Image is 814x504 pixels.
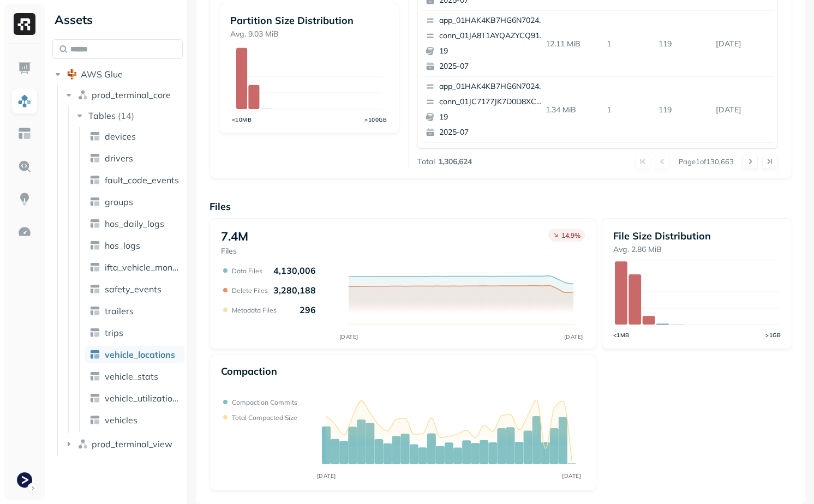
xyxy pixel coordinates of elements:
[439,127,545,138] p: 2025-07
[438,157,472,167] p: 1,306,624
[564,333,583,340] tspan: [DATE]
[89,349,100,360] img: table
[85,280,184,298] a: safety_events
[105,196,133,207] span: groups
[439,15,545,26] p: app_01HAK4KB7HG6N7024210G3S8D5
[232,267,262,275] p: Data Files
[77,89,88,100] img: namespace
[232,116,252,123] tspan: <10MB
[105,218,164,229] span: hos_daily_logs
[232,306,277,314] p: Metadata Files
[613,244,781,255] p: Avg. 2.86 MiB
[339,333,358,340] tspan: [DATE]
[210,200,792,213] p: Files
[602,34,654,53] p: 1
[52,65,183,83] button: AWS Glue
[89,327,100,338] img: table
[230,29,387,39] p: Avg. 9.03 MiB
[89,218,100,229] img: table
[221,365,277,377] p: Compaction
[92,89,171,100] span: prod_terminal_core
[654,100,711,119] p: 119
[89,196,100,207] img: table
[232,413,297,422] p: Total compacted size
[365,116,387,123] tspan: >100GB
[300,304,316,315] p: 296
[221,246,248,256] p: Files
[92,439,172,449] span: prod_terminal_view
[85,411,184,429] a: vehicles
[85,193,184,211] a: groups
[541,100,602,119] p: 1.34 MiB
[85,346,184,363] a: vehicle_locations
[421,11,550,76] button: app_01HAK4KB7HG6N7024210G3S8D5conn_01JA8T1AYQAZYCQ9187TNX54K0192025-07
[421,143,550,208] button: app_01HAK4KB7HG6N7024210G3S8D5conn_01JEY23ST25DPPASYKRB91A2Y732025-06
[613,230,781,242] p: File Size Distribution
[89,393,100,404] img: table
[85,171,184,189] a: fault_code_events
[17,94,32,108] img: Assets
[118,110,134,121] p: ( 14 )
[317,472,336,479] tspan: [DATE]
[439,81,545,92] p: app_01HAK4KB7HG6N7024210G3S8D5
[541,34,602,53] p: 12.11 MiB
[105,175,179,185] span: fault_code_events
[711,34,774,53] p: Oct 1, 2025
[273,265,316,276] p: 4,130,006
[14,13,35,35] img: Ryft
[105,153,133,164] span: drivers
[89,371,100,382] img: table
[562,472,582,479] tspan: [DATE]
[17,192,32,206] img: Insights
[85,368,184,385] a: vehicle_stats
[89,240,100,251] img: table
[421,77,550,142] button: app_01HAK4KB7HG6N7024210G3S8D5conn_01JC7177JK7D0D8XCQ9Q2JC3Q0192025-07
[17,61,32,75] img: Dashboard
[85,302,184,320] a: trailers
[17,159,32,173] img: Query Explorer
[439,46,545,57] p: 19
[105,371,158,382] span: vehicle_stats
[105,349,175,360] span: vehicle_locations
[89,175,100,185] img: table
[439,112,545,123] p: 19
[89,131,100,142] img: table
[88,110,116,121] span: Tables
[85,149,184,167] a: drivers
[85,237,184,254] a: hos_logs
[105,262,180,273] span: ifta_vehicle_months
[67,69,77,80] img: root
[85,128,184,145] a: devices
[230,14,387,27] p: Partition Size Distribution
[89,305,100,316] img: table
[679,157,734,166] p: Page 1 of 130,663
[77,439,88,449] img: namespace
[561,231,580,239] p: 14.9 %
[85,324,184,341] a: trips
[105,415,137,425] span: vehicles
[105,327,123,338] span: trips
[89,415,100,425] img: table
[439,61,545,72] p: 2025-07
[17,127,32,141] img: Asset Explorer
[63,435,183,453] button: prod_terminal_view
[105,393,180,404] span: vehicle_utilization_day
[439,31,545,41] p: conn_01JA8T1AYQAZYCQ9187TNX54K0
[221,229,248,244] p: 7.4M
[439,97,545,107] p: conn_01JC7177JK7D0D8XCQ9Q2JC3Q0
[417,157,435,167] p: Total
[654,34,711,53] p: 119
[602,100,654,119] p: 1
[105,305,134,316] span: trailers
[89,262,100,273] img: table
[765,332,781,339] tspan: >1GB
[711,100,774,119] p: Oct 1, 2025
[17,472,32,488] img: Terminal
[273,285,316,296] p: 3,280,188
[613,332,629,339] tspan: <1MB
[105,240,140,251] span: hos_logs
[105,284,161,295] span: safety_events
[232,286,268,295] p: Delete Files
[81,69,123,80] span: AWS Glue
[89,284,100,295] img: table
